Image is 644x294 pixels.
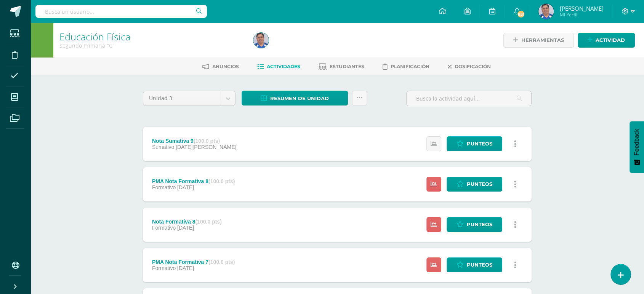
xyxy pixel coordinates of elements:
[267,64,300,69] span: Actividades
[521,33,564,47] span: Herramientas
[517,10,525,18] span: 831
[208,178,235,184] strong: (100.0 pts)
[467,258,492,272] span: Punteos
[35,5,207,18] input: Busca un usuario...
[177,225,194,231] span: [DATE]
[578,33,635,48] a: Actividad
[194,138,220,144] strong: (100.0 pts)
[447,177,502,192] a: Punteos
[149,91,215,105] span: Unidad 3
[143,91,235,105] a: Unidad 3
[447,257,502,272] a: Punteos
[319,61,364,73] a: Estudiantes
[257,61,300,73] a: Actividades
[195,219,221,225] strong: (100.0 pts)
[208,259,235,265] strong: (100.0 pts)
[447,136,502,151] a: Punteos
[152,225,176,231] span: Formativo
[152,184,176,190] span: Formativo
[59,30,130,43] a: Educación Física
[596,33,625,47] span: Actividad
[330,64,364,69] span: Estudiantes
[467,217,492,232] span: Punteos
[559,5,603,12] span: [PERSON_NAME]
[177,184,194,190] span: [DATE]
[152,265,176,271] span: Formativo
[447,217,502,232] a: Punteos
[538,4,554,19] img: a70d0038ccf6c87a58865f66233eda2a.png
[630,121,644,173] button: Feedback - Mostrar encuesta
[559,11,603,18] span: Mi Perfil
[467,137,492,151] span: Punteos
[212,64,239,69] span: Anuncios
[467,177,492,191] span: Punteos
[152,144,174,150] span: Sumativo
[633,129,640,155] span: Feedback
[152,219,222,225] div: Nota Formativa 8
[152,259,235,265] div: PMA Nota Formativa 7
[503,33,574,48] a: Herramientas
[448,61,491,73] a: Dosificación
[176,144,236,150] span: [DATE][PERSON_NAME]
[152,178,235,184] div: PMA Nota Formativa 8
[407,91,531,106] input: Busca la actividad aquí...
[455,64,491,69] span: Dosificación
[152,138,236,144] div: Nota Sumativa 9
[253,33,269,48] img: a70d0038ccf6c87a58865f66233eda2a.png
[202,61,239,73] a: Anuncios
[177,265,194,271] span: [DATE]
[242,91,348,105] a: Resumen de unidad
[59,31,244,42] h1: Educación Física
[383,61,429,73] a: Planificación
[270,91,329,105] span: Resumen de unidad
[59,42,244,49] div: Segundo Primaria 'C'
[391,64,429,69] span: Planificación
